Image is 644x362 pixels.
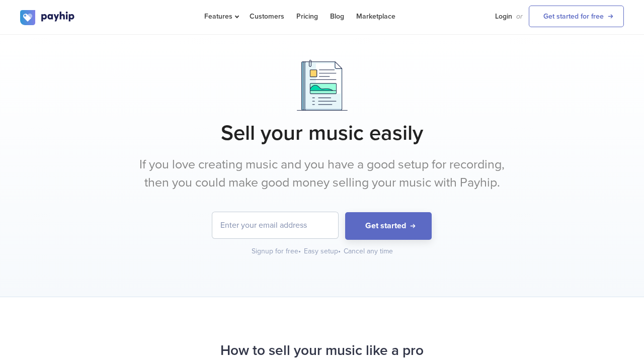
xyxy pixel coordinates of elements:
[252,246,302,256] div: Signup for free
[297,60,348,111] img: Documents.png
[304,246,342,256] div: Easy setup
[133,156,511,192] p: If you love creating music and you have a good setup for recording, then you could make good mone...
[20,10,75,25] img: logo.svg
[338,247,341,255] span: •
[20,121,624,146] h1: Sell your music easily
[345,212,432,240] button: Get started
[298,247,301,255] span: •
[529,6,624,27] a: Get started for free
[212,212,338,238] input: Enter your email address
[204,12,237,21] span: Features
[344,246,393,256] div: Cancel any time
